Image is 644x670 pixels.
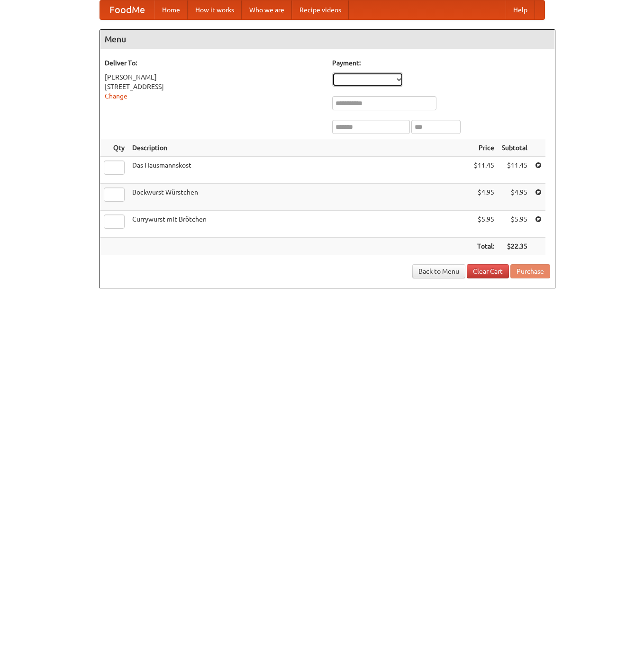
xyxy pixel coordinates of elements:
[188,0,242,19] a: How it works
[128,157,470,184] td: Das Hausmannskost
[100,30,555,49] h4: Menu
[100,139,128,157] th: Qty
[506,0,535,19] a: Help
[470,157,498,184] td: $11.45
[242,0,292,19] a: Who we are
[498,238,531,255] th: $22.35
[498,211,531,238] td: $5.95
[105,92,127,100] a: Change
[128,211,470,238] td: Currywurst mit Brötchen
[292,0,349,19] a: Recipe videos
[498,157,531,184] td: $11.45
[332,58,550,68] h5: Payment:
[154,0,188,19] a: Home
[128,139,470,157] th: Description
[128,184,470,211] td: Bockwurst Würstchen
[510,264,550,278] button: Purchase
[470,184,498,211] td: $4.95
[105,58,323,68] h5: Deliver To:
[498,184,531,211] td: $4.95
[470,211,498,238] td: $5.95
[467,264,509,278] a: Clear Cart
[498,139,531,157] th: Subtotal
[100,0,154,19] a: FoodMe
[470,238,498,255] th: Total:
[412,264,465,278] a: Back to Menu
[105,82,323,91] div: [STREET_ADDRESS]
[105,72,323,82] div: [PERSON_NAME]
[470,139,498,157] th: Price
